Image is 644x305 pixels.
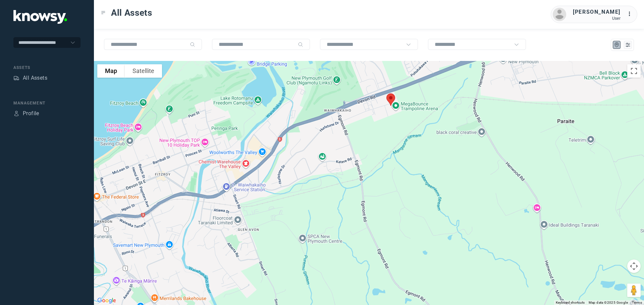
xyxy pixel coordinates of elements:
div: All Assets [23,74,47,82]
div: Assets [13,65,80,71]
div: Toggle Menu [101,10,106,15]
div: : [627,10,635,18]
div: Management [13,100,80,106]
div: [PERSON_NAME] [573,8,621,16]
span: Map data ©2025 Google [589,301,628,304]
div: List [625,42,631,48]
a: AssetsAll Assets [13,74,47,82]
div: Map [614,42,620,48]
div: : [627,10,635,19]
img: Application Logo [13,10,67,24]
div: Search [298,42,303,47]
div: User [573,16,621,21]
button: Map camera controls [627,259,641,273]
div: Assets [13,75,19,81]
button: Show street map [97,64,125,78]
div: Profile [13,110,19,117]
button: Drag Pegman onto the map to open Street View [627,284,641,297]
button: Toggle fullscreen view [627,64,641,78]
a: ProfileProfile [13,109,39,118]
div: Profile [23,109,39,118]
span: All Assets [111,7,152,19]
button: Show satellite imagery [125,64,162,78]
img: avatar.png [553,8,566,21]
tspan: ... [628,11,634,16]
button: Keyboard shortcuts [556,300,585,305]
div: Search [190,42,195,47]
a: Terms (opens in new tab) [632,301,642,304]
img: Google [96,296,118,305]
a: Open this area in Google Maps (opens a new window) [96,296,118,305]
